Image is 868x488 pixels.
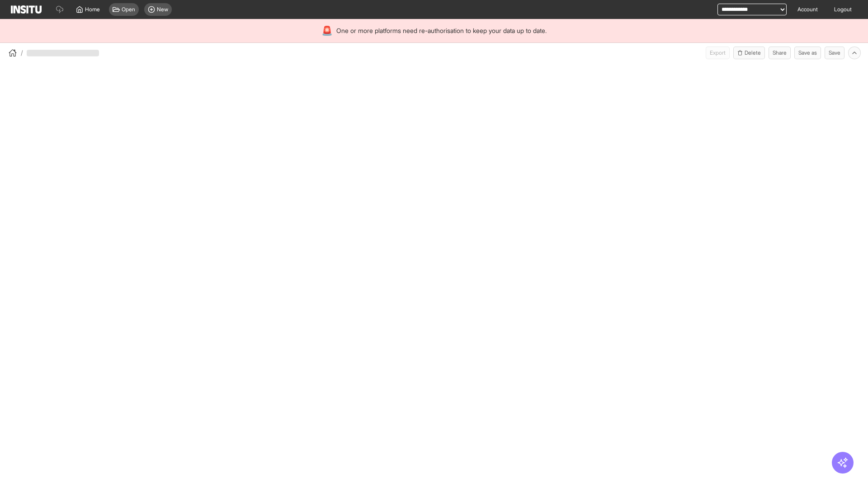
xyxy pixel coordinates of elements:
[733,47,765,59] button: Delete
[85,6,100,13] span: Home
[769,47,791,59] button: Share
[825,47,844,59] button: Save
[11,5,42,14] img: Logo
[7,47,23,58] button: /
[706,47,730,59] span: Can currently only export from Insights reports.
[794,47,821,59] button: Save as
[336,26,547,35] span: One or more platforms need re-authorisation to keep your data up to date.
[122,6,135,13] span: Open
[157,6,168,13] span: New
[21,48,23,57] span: /
[706,47,730,59] button: Export
[321,24,333,37] div: 🚨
